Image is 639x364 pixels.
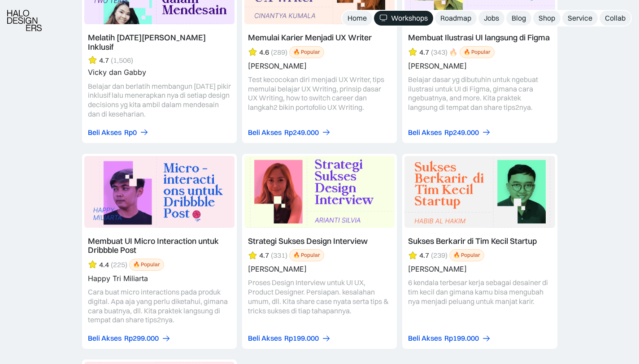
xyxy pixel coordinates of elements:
[248,128,282,137] div: Beli Akses
[600,11,631,26] a: Collab
[539,13,555,23] div: Shop
[342,11,372,26] a: Home
[284,334,319,343] div: Rp199.000
[512,13,526,23] div: Blog
[533,11,561,26] a: Shop
[440,13,471,23] div: Roadmap
[248,128,331,137] a: Beli AksesRp249.000
[478,11,504,26] a: Jobs
[374,11,433,26] a: Workshops
[506,11,531,26] a: Blog
[88,334,122,343] div: Beli Akses
[284,128,319,137] div: Rp249.000
[444,334,479,343] div: Rp199.000
[408,334,491,343] a: Beli AksesRp199.000
[408,128,442,137] div: Beli Akses
[408,334,442,343] div: Beli Akses
[348,13,367,23] div: Home
[248,334,282,343] div: Beli Akses
[391,13,428,23] div: Workshops
[248,334,331,343] a: Beli AksesRp199.000
[444,128,479,137] div: Rp249.000
[88,128,122,137] div: Beli Akses
[88,128,149,137] a: Beli AksesRp0
[435,11,477,26] a: Roadmap
[562,11,598,26] a: Service
[484,13,499,23] div: Jobs
[124,334,159,343] div: Rp299.000
[605,13,626,23] div: Collab
[568,13,592,23] div: Service
[88,334,171,343] a: Beli AksesRp299.000
[408,128,491,137] a: Beli AksesRp249.000
[124,128,137,137] div: Rp0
